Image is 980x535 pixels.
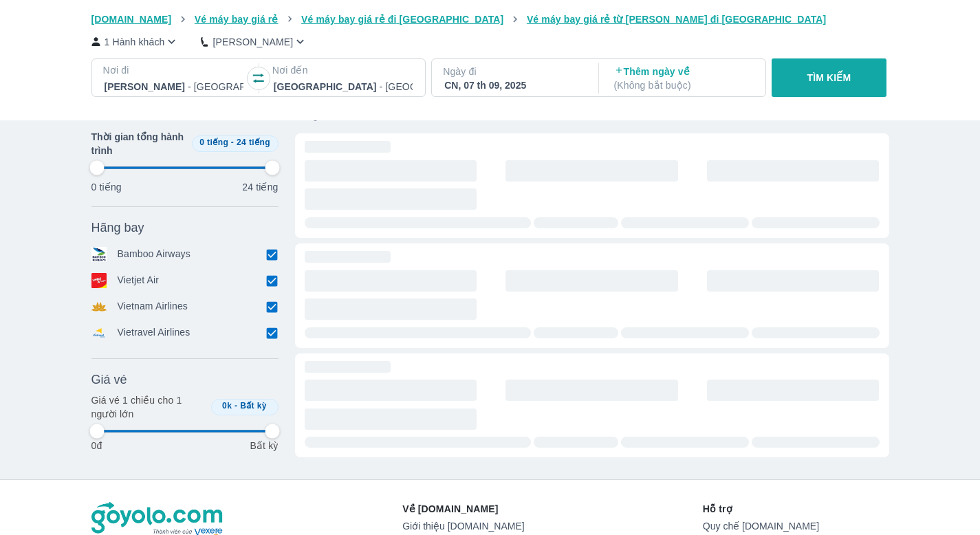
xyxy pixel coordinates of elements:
[91,180,122,194] p: 0 tiếng
[91,130,186,157] span: Thời gian tổng hành trình
[118,247,190,262] p: Bamboo Airways
[118,273,160,288] p: Vietjet Air
[237,138,270,147] span: 24 tiếng
[807,71,851,85] p: TÌM KIẾM
[240,401,267,411] span: Bất kỳ
[91,34,179,49] button: 1 Hành khách
[91,219,144,236] span: Hãng bay
[614,65,753,92] p: Thêm ngày về
[199,138,228,147] span: 0 tiếng
[201,34,307,49] button: [PERSON_NAME]
[231,138,234,147] span: -
[301,14,503,25] span: Vé máy bay giá rẻ đi [GEOGRAPHIC_DATA]
[443,65,585,78] p: Ngày đi
[527,14,827,25] span: Vé máy bay giá rẻ từ [PERSON_NAME] đi [GEOGRAPHIC_DATA]
[402,502,524,516] p: Về [DOMAIN_NAME]
[444,78,583,92] div: CN, 07 th 09, 2025
[272,63,414,77] p: Nơi đến
[402,521,524,532] a: Giới thiệu [DOMAIN_NAME]
[118,325,190,340] p: Vietravel Airlines
[105,35,165,49] p: 1 Hành khách
[91,439,102,452] p: 0đ
[772,58,886,97] button: TÌM KIẾM
[195,14,279,25] span: Vé máy bay giá rẻ
[213,35,293,49] p: [PERSON_NAME]
[103,63,245,77] p: Nơi đi
[91,371,127,388] span: Giá vé
[242,180,278,194] p: 24 tiếng
[250,439,278,452] p: Bất kỳ
[91,12,889,26] nav: breadcrumb
[235,401,237,411] span: -
[614,78,753,92] p: ( Không bắt buộc )
[703,502,889,516] p: Hỗ trợ
[703,521,889,532] a: Quy chế [DOMAIN_NAME]
[222,401,232,411] span: 0k
[91,14,172,25] span: [DOMAIN_NAME]
[91,393,206,421] p: Giá vé 1 chiều cho 1 người lớn
[118,299,188,314] p: Vietnam Airlines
